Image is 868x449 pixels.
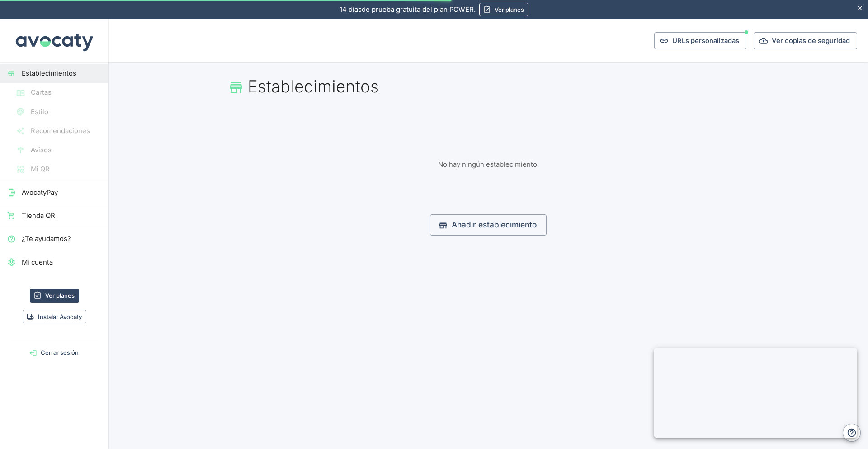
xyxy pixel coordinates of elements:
[22,234,101,244] span: ¿Te ayudamos?
[654,32,746,49] button: URLs personalizadas
[30,289,79,303] a: Ver planes
[754,32,857,49] button: Ver copias de seguridad
[4,346,105,360] button: Cerrar sesión
[14,19,95,62] img: Avocaty
[23,310,86,324] button: Instalar Avocaty
[340,5,362,14] span: 14 días
[852,0,868,16] button: Esconder aviso
[340,5,476,14] p: de prueba gratuita del plan POWER.
[22,257,101,267] span: Mi cuenta
[22,188,101,198] span: AvocatyPay
[479,3,528,16] a: Ver planes
[228,77,749,97] h1: Establecimientos
[430,214,547,235] a: Añadir establecimiento
[228,159,749,169] p: No hay ningún establecimiento.
[22,68,101,78] span: Establecimientos
[22,211,101,221] span: Tienda QR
